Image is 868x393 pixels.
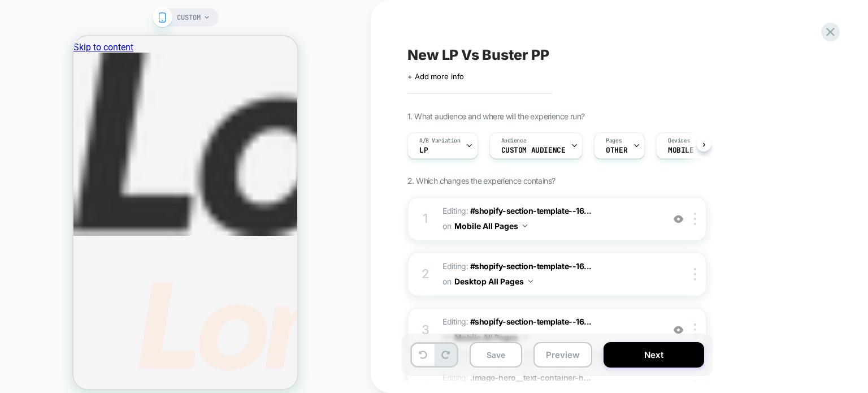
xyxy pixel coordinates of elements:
[694,213,696,225] img: close
[470,317,592,326] span: #shopify-section-template--16...
[470,342,522,368] button: Save
[177,8,201,27] span: CUSTOM
[407,176,555,185] span: 2. Which changes the experience contains?
[533,342,592,368] button: Preview
[454,273,533,290] button: Desktop All Pages
[668,146,693,154] span: MOBILE
[470,206,592,215] span: #shopify-section-template--16...
[454,218,527,234] button: Mobile All Pages
[442,259,658,290] span: Editing :
[454,329,527,346] button: Mobile All Pages
[674,214,683,224] img: crossed eye
[407,72,464,81] span: + Add more info
[528,280,533,283] img: down arrow
[501,137,527,145] span: Audience
[442,274,451,288] span: on
[674,325,683,335] img: crossed eye
[470,261,592,271] span: #shopify-section-template--16...
[694,323,696,336] img: close
[606,137,622,145] span: Pages
[523,224,527,227] img: down arrow
[407,46,549,63] span: New LP Vs Buster PP
[501,146,566,154] span: Custom Audience
[419,146,428,154] span: LP
[442,219,451,233] span: on
[420,263,431,286] div: 2
[442,314,658,345] span: Editing :
[442,204,658,234] span: Editing :
[419,137,461,145] span: A/B Variation
[420,319,431,342] div: 3
[604,342,704,368] button: Next
[668,137,690,145] span: Devices
[420,208,431,230] div: 1
[606,146,627,154] span: OTHER
[442,330,451,344] span: on
[407,111,584,121] span: 1. What audience and where will the experience run?
[694,268,696,280] img: close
